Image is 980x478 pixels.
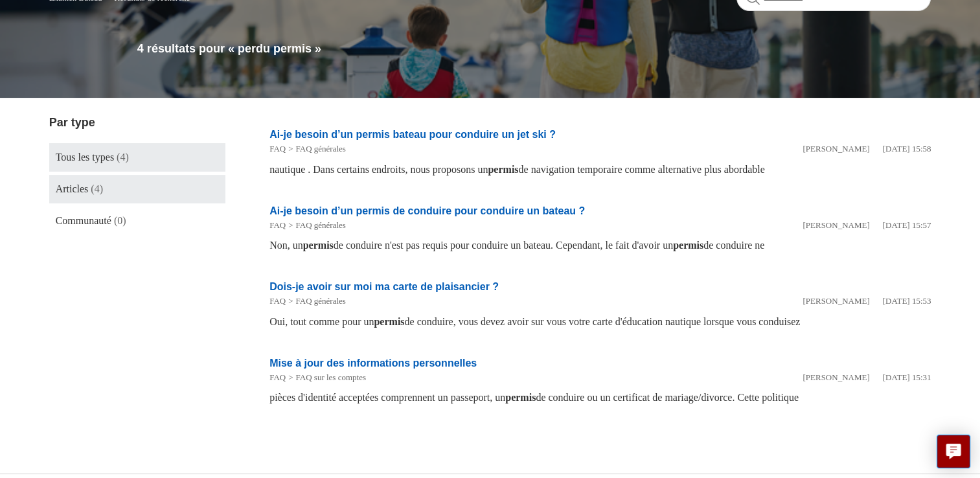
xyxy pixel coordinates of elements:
[295,296,345,306] a: FAQ générales
[286,142,346,155] li: FAQ générales
[269,295,286,308] li: FAQ
[269,162,931,177] div: nautique . Dans certains endroits, nous proposons un de navigation temporaire comme alternative p...
[56,215,111,226] span: Communauté
[269,219,286,232] li: FAQ
[803,295,869,308] li: [PERSON_NAME]
[56,183,89,194] span: Articles
[269,281,499,292] a: Dois-je avoir sur moi ma carte de plaisancier ?
[937,435,970,468] button: Live chat
[488,164,518,175] em: permis
[269,129,556,140] a: Ai-je besoin d’un permis bateau pour conduire un jet ski ?
[286,295,346,308] li: FAQ générales
[269,372,286,382] a: FAQ
[137,40,931,58] h1: 4 résultats pour « perdu permis »
[286,219,346,232] li: FAQ générales
[883,144,931,154] time: 07/05/2025 15:58
[883,220,931,230] time: 07/05/2025 15:57
[505,392,536,403] em: permis
[49,114,225,131] h3: Par type
[269,205,585,216] a: Ai-je besoin d’un permis de conduire pour conduire un bateau ?
[883,372,931,382] time: 07/05/2025 15:31
[295,372,365,382] a: FAQ sur les comptes
[803,142,869,155] li: [PERSON_NAME]
[803,371,869,384] li: [PERSON_NAME]
[269,220,286,230] a: FAQ
[49,175,225,203] a: Articles (4)
[269,371,286,384] li: FAQ
[673,240,703,251] em: permis
[49,207,225,235] a: Communauté (0)
[269,358,477,369] a: Mise à jour des informations personnelles
[91,183,103,194] span: (4)
[117,152,129,163] span: (4)
[295,144,345,154] a: FAQ générales
[295,220,345,230] a: FAQ générales
[883,296,931,306] time: 07/05/2025 15:53
[286,371,366,384] li: FAQ sur les comptes
[269,296,286,306] a: FAQ
[303,240,334,251] em: permis
[269,390,931,405] div: pièces d'identité acceptées comprennent un passeport, un de conduire ou un certificat de mariage/...
[803,219,869,232] li: [PERSON_NAME]
[269,142,286,155] li: FAQ
[269,144,286,154] a: FAQ
[56,152,114,163] span: Tous les types
[114,215,126,226] span: (0)
[374,316,404,327] em: permis
[269,314,931,330] div: Oui, tout comme pour un de conduire, vous devez avoir sur vous votre carte d'éducation nautique l...
[49,143,225,172] a: Tous les types (4)
[269,238,931,253] div: Non, un de conduire n'est pas requis pour conduire un bateau. Cependant, le fait d'avoir un de co...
